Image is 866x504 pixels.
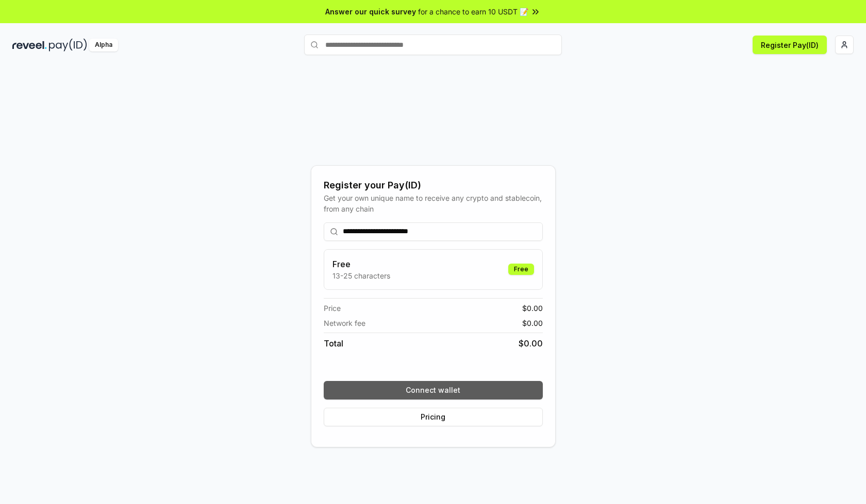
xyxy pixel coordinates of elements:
button: Connect wallet [324,381,543,399]
button: Register Pay(ID) [753,36,827,54]
div: Get your own unique name to receive any crypto and stablecoin, from any chain [324,193,543,214]
span: Price [324,303,341,314]
p: 13-25 characters [332,270,390,281]
span: $ 0.00 [522,318,543,328]
h3: Free [332,258,390,270]
button: Pricing [324,408,543,426]
span: Network fee [324,318,365,328]
span: Total [324,337,343,350]
span: Answer our quick survey [325,6,416,17]
span: $ 0.00 [519,337,543,350]
span: for a chance to earn 10 USDT 📝 [418,6,528,17]
div: Alpha [89,39,118,51]
span: $ 0.00 [522,303,543,314]
div: Free [508,264,534,275]
img: pay_id [49,39,87,51]
div: Register your Pay(ID) [324,178,543,193]
img: reveel_dark [12,39,47,51]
